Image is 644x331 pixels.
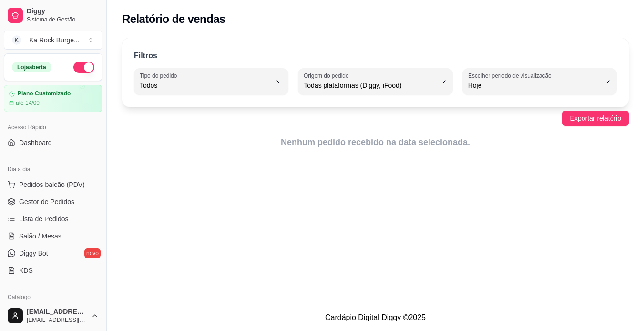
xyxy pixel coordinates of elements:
a: Diggy Botnovo [4,246,102,261]
label: Escolher período de visualização [468,72,554,80]
a: Plano Customizadoaté 14/09 [4,85,102,112]
span: [EMAIL_ADDRESS][DOMAIN_NAME] [27,308,87,316]
span: Hoje [468,81,600,90]
span: Lista de Pedidos [19,214,69,224]
div: Loja aberta [12,62,51,72]
label: Origem do pedido [304,72,352,80]
span: [EMAIL_ADDRESS][DOMAIN_NAME] [27,316,87,324]
a: Salão / Mesas [4,228,102,244]
label: Tipo do pedido [140,72,180,80]
span: KDS [19,266,33,275]
a: KDS [4,263,102,278]
div: Dia a dia [4,162,102,177]
button: Exportar relatório [562,111,629,126]
button: Origem do pedidoTodas plataformas (Diggy, iFood) [298,68,452,95]
p: Filtros [134,50,157,62]
article: Plano Customizado [18,90,71,97]
a: Dashboard [4,135,102,150]
span: Diggy [27,7,99,16]
div: Ka Rock Burge ... [29,35,80,45]
span: Gestor de Pedidos [19,197,74,207]
button: Pedidos balcão (PDV) [4,177,102,192]
div: Catálogo [4,290,102,305]
article: Nenhum pedido recebido na data selecionada. [122,135,629,149]
button: Tipo do pedidoTodos [134,68,288,95]
button: Escolher período de visualizaçãoHoje [462,68,617,95]
span: Pedidos balcão (PDV) [19,180,85,189]
span: Todos [140,81,271,90]
span: Exportar relatório [570,113,621,124]
span: Sistema de Gestão [27,16,99,23]
span: Dashboard [19,138,52,147]
a: Lista de Pedidos [4,211,102,227]
a: DiggySistema de Gestão [4,4,102,27]
button: [EMAIL_ADDRESS][DOMAIN_NAME][EMAIL_ADDRESS][DOMAIN_NAME] [4,304,102,327]
span: Salão / Mesas [19,231,61,241]
button: Select a team [4,31,102,50]
span: Diggy Bot [19,248,48,258]
footer: Cardápio Digital Diggy © 2025 [107,304,644,331]
span: Todas plataformas (Diggy, iFood) [304,81,435,90]
button: Alterar Status [73,62,94,73]
h2: Relatório de vendas [122,11,225,27]
span: K [12,35,21,45]
article: até 14/09 [16,99,40,107]
a: Gestor de Pedidos [4,194,102,209]
div: Acesso Rápido [4,120,102,135]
